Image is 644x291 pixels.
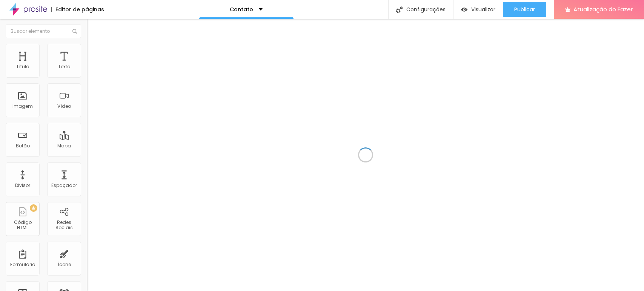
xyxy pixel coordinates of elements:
img: Ícone [72,29,77,34]
font: Formulário [10,261,35,268]
font: Imagem [12,103,33,109]
font: Atualização do Fazer [573,5,633,13]
font: Editor de páginas [55,6,104,13]
font: Vídeo [57,103,71,109]
font: Divisor [15,182,30,188]
font: Espaçador [51,182,77,188]
button: Visualizar [453,2,503,17]
font: Mapa [57,142,71,149]
p: Contato [230,7,253,12]
font: Redes Sociais [55,219,73,231]
font: Botão [16,142,30,149]
button: Publicar [503,2,546,17]
font: Visualizar [471,6,495,13]
font: Título [16,63,29,70]
font: Configurações [406,6,446,13]
font: Ícone [58,261,71,268]
font: Código HTML [14,219,32,231]
img: view-1.svg [461,6,467,13]
img: Ícone [396,6,403,13]
font: Publicar [514,6,535,13]
input: Buscar elemento [6,25,81,38]
font: Texto [58,63,70,70]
